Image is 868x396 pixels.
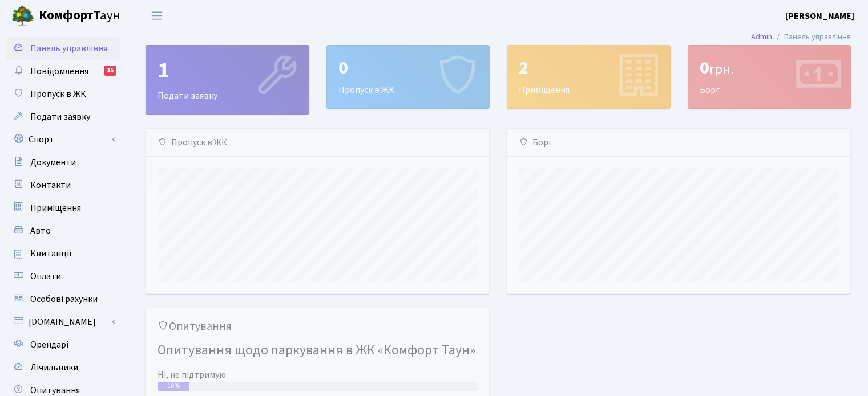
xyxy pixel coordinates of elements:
[6,242,120,265] a: Квитанції
[30,338,68,351] span: Орендарі
[30,202,81,214] span: Приміщення
[30,88,86,100] span: Пропуск в ЖК
[146,45,309,115] a: 1Подати заявку
[6,151,120,174] a: Документи
[519,57,659,79] div: 2
[30,156,76,169] span: Документи
[6,356,120,379] a: Лічильники
[6,37,120,60] a: Панель управління
[30,179,71,191] span: Контакти
[709,59,734,79] span: грн.
[6,105,120,128] a: Подати заявку
[6,197,120,219] a: Приміщення
[30,65,88,77] span: Повідомлення
[39,6,120,26] span: Таун
[751,31,772,43] a: Admin
[146,129,489,157] div: Пропуск в ЖК
[143,6,171,25] button: Переключити навігацію
[326,45,490,109] a: 0Пропуск в ЖК
[6,83,120,105] a: Пропуск в ЖК
[507,46,670,108] div: Приміщення
[146,46,309,114] div: Подати заявку
[104,66,116,76] div: 15
[700,57,839,79] div: 0
[6,311,120,333] a: [DOMAIN_NAME]
[734,25,868,49] nav: breadcrumb
[785,10,854,22] b: [PERSON_NAME]
[39,6,94,25] b: Комфорт
[327,46,490,108] div: Пропуск в ЖК
[785,9,854,23] a: [PERSON_NAME]
[338,57,478,79] div: 0
[6,265,120,288] a: Оплати
[158,320,478,333] h5: Опитування
[6,288,120,311] a: Особові рахунки
[688,46,851,108] div: Борг
[772,31,851,43] li: Панель управління
[6,333,120,356] a: Орендарі
[6,219,120,242] a: Авто
[158,338,478,364] h4: Опитування щодо паркування в ЖК «Комфорт Таун»
[158,382,189,391] div: 10%
[158,57,297,84] div: 1
[30,247,72,260] span: Квитанції
[30,361,78,374] span: Лічильники
[30,224,51,237] span: Авто
[507,45,671,109] a: 2Приміщення
[507,129,850,157] div: Борг
[30,293,98,305] span: Особові рахунки
[6,174,120,197] a: Контакти
[6,128,120,151] a: Спорт
[158,368,478,382] div: Ні, не підтримую
[6,60,120,83] a: Повідомлення15
[30,111,90,123] span: Подати заявку
[30,42,107,55] span: Панель управління
[30,270,61,283] span: Оплати
[11,5,34,27] img: logo.png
